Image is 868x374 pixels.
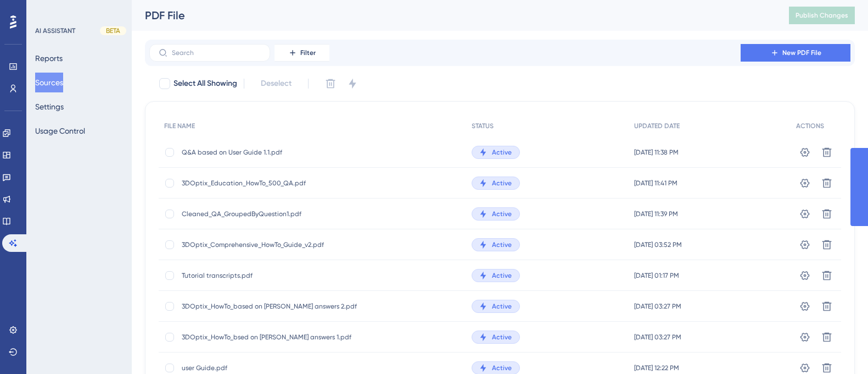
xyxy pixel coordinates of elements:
input: Search [172,49,261,57]
span: Publish Changes [796,11,848,20]
span: Active [492,148,512,157]
button: Sources [35,73,63,92]
span: user Guide.pdf [182,364,357,372]
span: Deselect [261,77,292,90]
button: Reports [35,48,63,68]
button: New PDF File [741,44,850,62]
span: Active [492,302,512,311]
span: 3DOptix_Education_HowTo_500_QA.pdf [182,179,357,188]
button: Usage Control [35,121,85,141]
span: Tutorial transcripts.pdf [182,271,357,280]
span: [DATE] 03:52 PM [634,240,682,249]
span: [DATE] 12:22 PM [634,364,679,372]
div: AI ASSISTANT [35,26,75,35]
span: Cleaned_QA_GroupedByQuestion1.pdf [182,210,357,218]
button: Deselect [251,74,301,94]
span: [DATE] 11:39 PM [634,210,678,218]
span: 3DOptix_Comprehensive_HowTo_Guide_v2.pdf [182,240,357,249]
button: Settings [35,97,64,117]
span: 3DOptix_HowTo_based on [PERSON_NAME] answers 2.pdf [182,302,357,311]
button: Filter [275,44,329,62]
span: Filter [300,48,316,57]
span: ACTIONS [796,122,824,130]
div: PDF File [145,8,761,23]
iframe: UserGuiding AI Assistant Launcher [822,331,855,364]
span: Active [492,364,512,372]
span: Select All Showing [173,77,237,90]
span: 3DOptix_HowTo_bsed on [PERSON_NAME] answers 1.pdf [182,333,357,342]
span: Active [492,240,512,249]
span: New PDF File [782,48,821,57]
span: [DATE] 01:17 PM [634,271,679,280]
span: [DATE] 03:27 PM [634,302,681,311]
span: Active [492,210,512,218]
span: [DATE] 03:27 PM [634,333,681,342]
span: UPDATED DATE [634,122,680,130]
span: [DATE] 11:41 PM [634,179,677,188]
button: Publish Changes [789,7,855,24]
span: FILE NAME [164,122,195,130]
span: Q&A based on User Guide 1.1.pdf [182,148,357,157]
span: [DATE] 11:38 PM [634,148,679,157]
span: STATUS [472,122,494,130]
span: Active [492,333,512,342]
span: Active [492,271,512,280]
div: BETA [100,26,126,35]
span: Active [492,179,512,188]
